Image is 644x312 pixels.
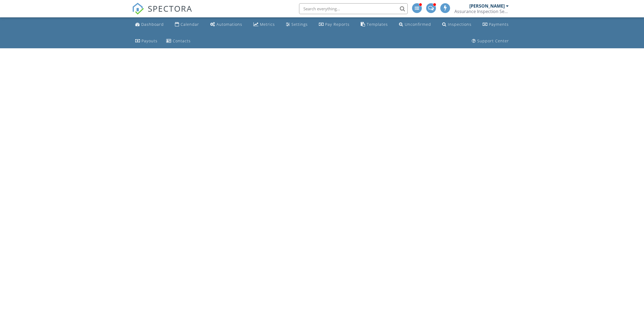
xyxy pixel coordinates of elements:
a: Automations (Advanced) [208,20,244,30]
a: Contacts [164,36,193,46]
div: Payments [489,22,509,27]
div: Contacts [173,38,191,43]
div: Inspections [448,22,472,27]
a: Pay Reports [317,20,352,30]
div: Dashboard [141,22,164,27]
input: Search everything... [299,3,408,14]
div: Automations [216,22,242,27]
a: Calendar [173,20,201,30]
div: Pay Reports [325,22,350,27]
div: Payouts [142,38,158,43]
a: Payouts [133,36,160,46]
img: The Best Home Inspection Software - Spectora [132,3,144,15]
a: Support Center [470,36,511,46]
div: Calendar [181,22,199,27]
div: Unconfirmed [405,22,431,27]
a: Dashboard [133,20,166,30]
a: Inspections [440,20,474,30]
div: Assurance Inspection Services LLC [454,9,509,14]
div: [PERSON_NAME] [469,3,505,9]
a: Unconfirmed [397,20,433,30]
div: Metrics [260,22,275,27]
a: SPECTORA [132,7,192,19]
a: Payments [480,20,511,30]
span: SPECTORA [148,3,192,14]
div: Settings [291,22,308,27]
div: Templates [367,22,388,27]
a: Templates [359,20,390,30]
a: Metrics [251,20,277,30]
div: Support Center [477,38,509,43]
a: Settings [284,20,310,30]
